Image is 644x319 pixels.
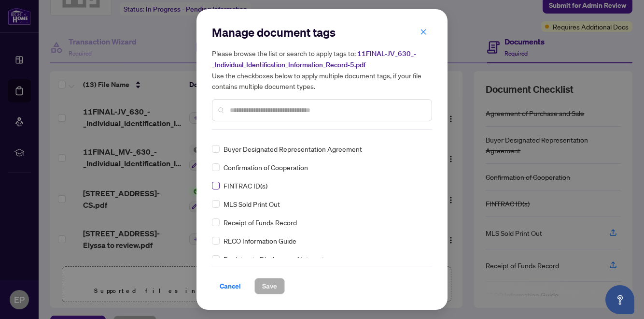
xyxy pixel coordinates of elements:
[605,285,634,314] button: Open asap
[224,199,280,209] span: MLS Sold Print Out
[224,162,308,173] span: Confirmation of Cooperation
[420,29,427,35] span: close
[224,217,297,228] span: Receipt of Funds Record
[212,278,249,294] button: Cancel
[224,144,362,154] span: Buyer Designated Representation Agreement
[212,48,432,91] h5: Please browse the list or search to apply tags to: Use the checkboxes below to apply multiple doc...
[254,278,285,294] button: Save
[224,235,296,246] span: RECO Information Guide
[212,25,432,40] h2: Manage document tags
[224,254,324,264] span: Registrants Disclosure of Interest
[220,278,241,294] span: Cancel
[224,180,267,191] span: FINTRAC ID(s)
